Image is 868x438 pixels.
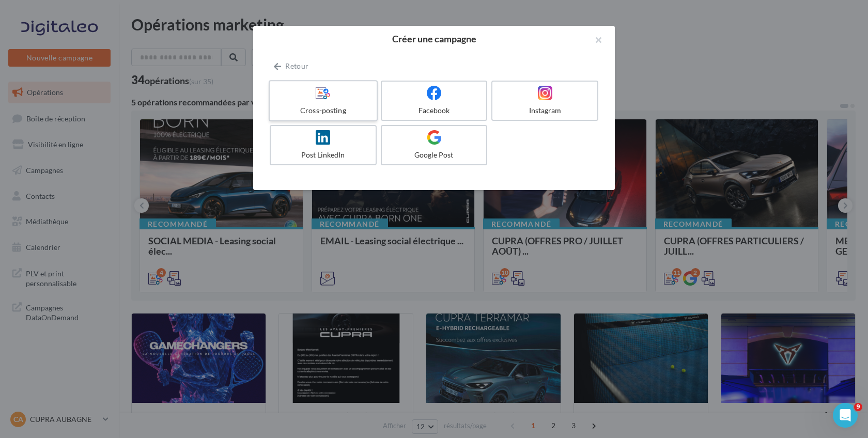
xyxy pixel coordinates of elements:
[270,34,598,43] h2: Créer une campagne
[275,150,371,160] div: Post LinkedIn
[270,60,313,72] button: Retour
[386,150,483,160] div: Google Post
[274,105,372,116] div: Cross-posting
[497,105,593,116] div: Instagram
[833,403,858,428] iframe: Intercom live chat
[854,403,862,411] span: 9
[386,105,483,116] div: Facebook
